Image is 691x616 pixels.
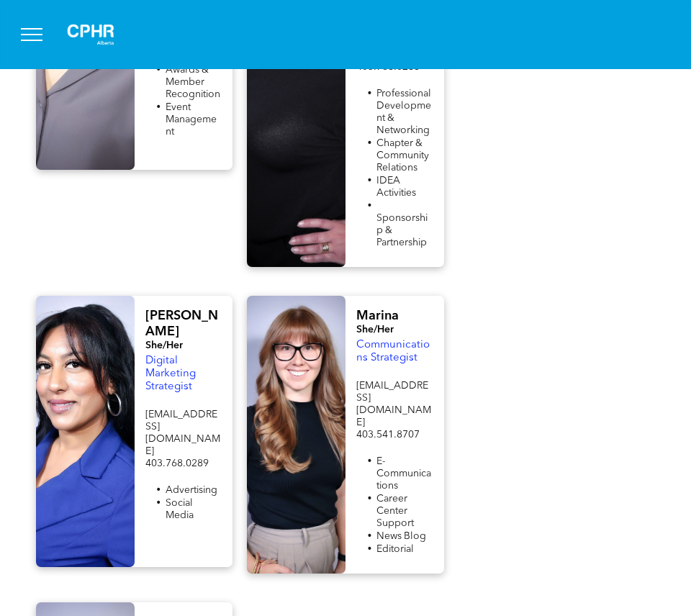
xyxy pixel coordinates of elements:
span: 403.541.8707 [356,430,420,440]
img: A white background with a few lines on it [55,12,127,58]
span: Digital Marketing Strategist [145,355,196,392]
span: Advertising [166,485,217,495]
span: She/Her [145,340,183,350]
button: menu [13,16,50,53]
span: Sponsorship & Partnership [376,213,428,248]
span: [PERSON_NAME] [145,309,218,338]
span: News Blog [376,531,426,541]
span: Marina [356,309,399,322]
span: She/Her [356,325,394,335]
span: Career Center Support [376,494,414,528]
span: [EMAIL_ADDRESS][DOMAIN_NAME] [356,381,431,427]
span: E-Communications [376,456,431,491]
span: Editorial [376,544,414,554]
span: Social Media [166,498,194,520]
span: [EMAIL_ADDRESS][DOMAIN_NAME] 403.768.0289 [145,409,220,468]
span: Event Management [166,102,217,137]
span: Chapter & Community Relations [376,138,429,173]
span: IDEA Activities [376,176,416,198]
span: Communications Strategist [356,340,430,363]
span: Professional Development & Networking [376,89,431,135]
span: Awards & Member Recognition [166,65,220,99]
